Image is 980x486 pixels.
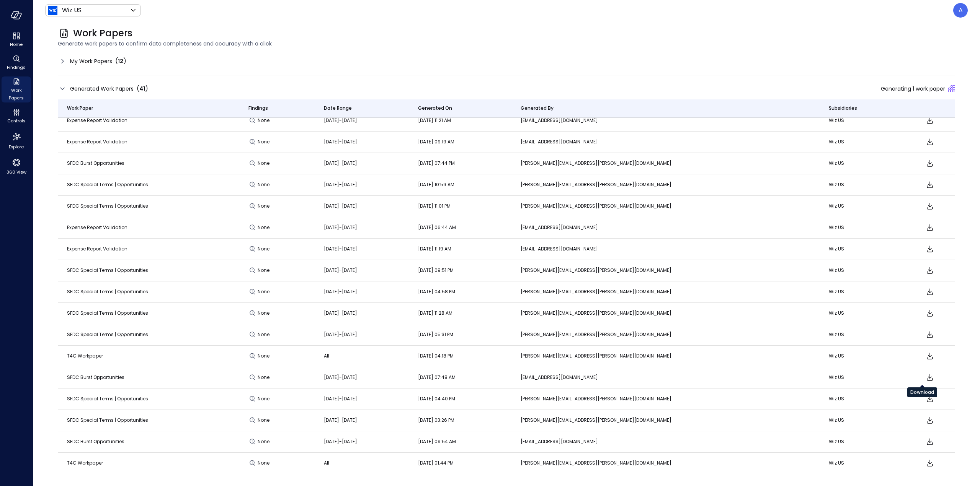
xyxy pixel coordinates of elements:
span: [DATE]-[DATE] [324,331,357,338]
span: [DATE] 07:44 PM [418,160,455,166]
span: [DATE] 09:54 AM [418,438,456,445]
p: [EMAIL_ADDRESS][DOMAIN_NAME] [521,438,811,445]
p: [EMAIL_ADDRESS][DOMAIN_NAME] [521,374,811,381]
span: Subsidiaries [829,104,857,112]
span: SFDC Special Terms | Opportunities [67,288,148,295]
div: Work Papers [2,76,31,102]
div: 360 View [2,156,31,177]
span: [DATE] 03:26 PM [418,417,454,423]
span: [DATE] 11:21 AM [418,117,451,124]
span: SFDC Burst Opportunities [67,438,124,445]
span: [DATE] 05:31 PM [418,331,453,338]
div: Findings [2,54,31,72]
span: None [258,438,271,445]
span: [DATE]-[DATE] [324,267,357,273]
span: Expense Report Validation [67,245,127,252]
p: Wiz US [829,416,895,424]
span: [DATE]-[DATE] [324,181,357,188]
p: [EMAIL_ADDRESS][DOMAIN_NAME] [521,245,811,253]
span: None [258,202,271,210]
span: 12 [118,57,123,65]
div: ( ) [115,57,126,66]
p: Wiz US [829,159,895,167]
p: Wiz US [829,459,895,467]
span: [DATE] 06:44 AM [418,224,456,231]
p: [PERSON_NAME][EMAIL_ADDRESS][PERSON_NAME][DOMAIN_NAME] [521,181,811,189]
span: [DATE] 09:19 AM [418,138,454,145]
span: [DATE] 01:44 PM [418,460,454,466]
span: [DATE] 10:59 AM [418,181,454,188]
span: Generate work papers to confirm data completeness and accuracy with a click [58,39,955,48]
span: T4C Workpaper [67,460,103,466]
span: T4C Workpaper [67,353,103,359]
span: Work Papers [73,27,132,39]
span: [DATE]-[DATE] [324,288,357,295]
span: None [258,395,271,403]
p: [EMAIL_ADDRESS][DOMAIN_NAME] [521,138,811,146]
span: [DATE]-[DATE] [324,245,357,252]
p: Wiz US [62,6,82,15]
p: Wiz US [829,374,895,381]
span: Findings [248,104,268,112]
span: Download [925,287,934,296]
span: Home [10,41,23,48]
span: [DATE] 11:28 AM [418,310,452,316]
span: [DATE]-[DATE] [324,438,357,445]
span: Download [925,330,934,339]
span: None [258,245,271,253]
span: Download [925,159,934,168]
div: Controls [2,107,31,125]
span: None [258,331,271,338]
div: ( ) [137,84,148,93]
span: Download [925,437,934,446]
span: Download [925,458,934,468]
p: [PERSON_NAME][EMAIL_ADDRESS][PERSON_NAME][DOMAIN_NAME] [521,331,811,338]
div: Explore [2,130,31,151]
span: Explore [9,143,24,151]
span: None [258,416,271,424]
div: Home [2,31,31,49]
span: Download [925,116,934,125]
span: None [258,309,271,317]
span: Generated On [418,104,452,112]
span: None [258,181,271,189]
span: Work Papers [5,86,28,102]
div: Almog Shamay Hacohen [953,3,968,18]
p: [PERSON_NAME][EMAIL_ADDRESS][PERSON_NAME][DOMAIN_NAME] [521,202,811,210]
span: All [324,460,329,466]
p: Wiz US [829,288,895,296]
span: Download [925,373,934,382]
span: Download [925,137,934,146]
p: Wiz US [829,224,895,231]
span: [DATE]-[DATE] [324,310,357,316]
span: [DATE]-[DATE] [324,224,357,231]
p: [PERSON_NAME][EMAIL_ADDRESS][PERSON_NAME][DOMAIN_NAME] [521,159,811,167]
p: Wiz US [829,245,895,253]
span: Work Paper [67,104,93,112]
div: Download [907,387,937,397]
p: Wiz US [829,202,895,210]
span: SFDC Burst Opportunities [67,374,124,380]
span: [DATE]-[DATE] [324,138,357,145]
p: [EMAIL_ADDRESS][DOMAIN_NAME] [521,224,811,231]
span: Download [925,416,934,425]
span: All [324,353,329,359]
span: None [258,159,271,167]
p: [PERSON_NAME][EMAIL_ADDRESS][PERSON_NAME][DOMAIN_NAME] [521,459,811,467]
span: Download [925,351,934,361]
p: Wiz US [829,138,895,146]
span: [DATE] 04:40 PM [418,395,455,402]
p: [PERSON_NAME][EMAIL_ADDRESS][PERSON_NAME][DOMAIN_NAME] [521,352,811,360]
span: Download [925,266,934,275]
div: Sliding puzzle loader [948,85,955,92]
span: Download [925,202,934,211]
span: [DATE]-[DATE] [324,117,357,124]
span: [DATE] 09:51 PM [418,267,454,273]
p: Wiz US [829,331,895,338]
span: [DATE] 04:58 PM [418,288,455,295]
span: [DATE]-[DATE] [324,395,357,402]
span: Expense Report Validation [67,224,127,231]
span: 41 [139,85,145,93]
span: None [258,117,271,124]
span: None [258,374,271,381]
